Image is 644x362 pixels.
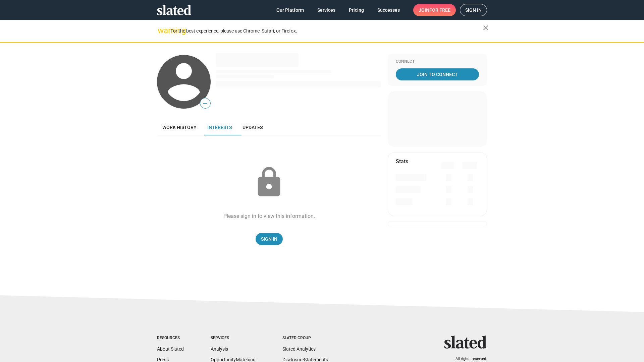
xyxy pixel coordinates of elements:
[162,125,197,130] span: Work history
[157,119,202,135] a: Work history
[419,4,450,16] span: Join
[276,4,304,16] span: Our Platform
[211,336,256,341] div: Services
[349,4,364,16] span: Pricing
[200,99,210,108] span: —
[460,4,487,16] a: Sign in
[243,125,263,130] span: Updates
[271,4,309,16] a: Our Platform
[377,4,400,16] span: Successes
[170,26,483,36] div: For the best experience, please use Chrome, Safari, or Firefox.
[157,346,184,352] a: About Slated
[207,125,232,130] span: Interests
[158,26,166,35] mat-icon: warning
[157,336,184,341] div: Resources
[252,166,286,199] mat-icon: lock
[223,213,315,220] div: Please sign in to view this information.
[413,4,456,16] a: Joinfor free
[282,336,328,341] div: Slated Group
[202,119,237,135] a: Interests
[429,4,450,16] span: for free
[482,24,490,32] mat-icon: close
[282,346,316,352] a: Slated Analytics
[465,4,482,16] span: Sign in
[317,4,335,16] span: Services
[237,119,268,135] a: Updates
[396,59,479,64] div: Connect
[397,68,478,80] span: Join To Connect
[396,68,479,80] a: Join To Connect
[372,4,405,16] a: Successes
[343,4,369,16] a: Pricing
[396,158,408,165] mat-card-title: Stats
[211,346,228,352] a: Analysis
[312,4,341,16] a: Services
[256,233,283,245] a: Sign In
[261,233,277,245] span: Sign In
